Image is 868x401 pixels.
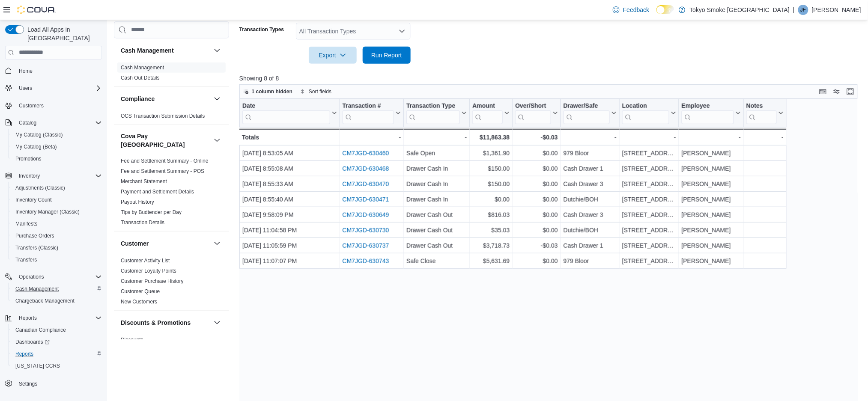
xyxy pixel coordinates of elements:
div: $0.00 [515,210,558,220]
button: Inventory Manager (Classic) [9,206,105,218]
span: Manifests [15,220,37,227]
div: [PERSON_NAME] [682,194,741,205]
span: Sort fields [309,88,331,95]
span: Transaction Details [121,219,164,226]
a: [US_STATE] CCRS [12,361,63,371]
div: Cash Drawer 3 [564,210,617,220]
a: CM7JGD-630737 [342,242,389,249]
button: Customer [121,239,210,248]
a: Dashboards [9,336,105,348]
button: Run Report [363,47,411,64]
div: [PERSON_NAME] [682,225,741,235]
button: Cash Management [9,283,105,295]
a: CM7JGD-630471 [342,196,389,203]
button: Operations [2,271,105,283]
a: CM7JGD-630743 [342,258,389,264]
button: Inventory [2,170,105,182]
span: Home [15,65,102,76]
div: $0.00 [515,194,558,205]
span: Cash Management [15,285,59,292]
a: Adjustments (Classic) [12,183,69,193]
span: Catalog [19,119,36,126]
button: Purchase Orders [9,230,105,242]
input: Dark Mode [656,5,674,14]
div: [STREET_ADDRESS] [622,194,676,205]
button: Promotions [9,153,105,165]
a: Inventory Manager (Classic) [12,207,83,217]
button: Users [15,83,36,93]
span: Transfers (Classic) [15,244,58,251]
h3: Compliance [121,95,155,103]
span: [US_STATE] CCRS [15,362,60,369]
div: $0.00 [515,179,558,189]
div: $150.00 [472,179,510,189]
span: Inventory Count [12,195,102,205]
button: Users [2,82,105,94]
button: Enter fullscreen [845,86,856,97]
div: Totals [242,132,337,143]
button: Discounts & Promotions [212,318,222,328]
a: Tips by Budtender per Day [121,209,182,215]
span: Inventory Manager (Classic) [15,208,80,215]
button: Adjustments (Classic) [9,182,105,194]
button: Settings [2,377,105,389]
button: Customer [212,238,222,249]
p: [PERSON_NAME] [812,5,861,15]
a: CM7JGD-630649 [342,211,389,218]
span: Purchase Orders [12,231,102,241]
button: Keyboard shortcuts [818,86,828,97]
a: Feedback [609,1,653,18]
span: Transfers [15,256,37,263]
span: Adjustments (Classic) [15,184,65,191]
div: Safe Open [406,148,467,158]
button: 1 column hidden [240,86,296,97]
div: -$0.03 [515,132,558,143]
span: Chargeback Management [12,296,102,306]
span: Transfers [12,255,102,265]
div: $3,718.73 [472,241,510,251]
div: $0.00 [515,163,558,174]
span: Canadian Compliance [12,325,102,335]
div: [PERSON_NAME] [682,256,741,266]
span: Payment and Settlement Details [121,188,194,195]
button: Manifests [9,218,105,230]
div: Safe Close [406,256,467,266]
div: Drawer Cash Out [406,225,467,235]
span: OCS Transaction Submission Details [121,113,205,119]
span: Operations [15,272,102,282]
a: Customer Queue [121,288,160,294]
p: | [793,5,795,15]
button: Transaction # [342,102,401,124]
button: Transaction Type [406,102,467,124]
div: [STREET_ADDRESS] [622,256,676,266]
div: Transaction Type [406,102,460,110]
div: [PERSON_NAME] [682,148,741,158]
span: Run Report [371,51,402,59]
a: Settings [15,379,41,389]
a: Manifests [12,219,41,229]
button: Cova Pay [GEOGRAPHIC_DATA] [121,132,210,149]
img: Cova [17,6,56,14]
a: CM7JGD-630460 [342,150,389,157]
p: Tokyo Smoke [GEOGRAPHIC_DATA] [690,5,790,15]
a: CM7JGD-630730 [342,227,389,234]
a: My Catalog (Beta) [12,142,60,152]
div: Drawer Cash Out [406,241,467,251]
div: $816.03 [472,210,510,220]
a: Dashboards [12,337,53,347]
div: $0.00 [515,148,558,158]
span: Payout History [121,199,154,205]
a: Cash Management [12,284,62,294]
div: [PERSON_NAME] [682,163,741,174]
span: My Catalog (Beta) [12,142,102,152]
button: Export [309,47,357,64]
span: Cash Management [121,64,164,71]
a: Cash Management [121,65,164,71]
span: Transfers (Classic) [12,243,102,253]
span: Operations [19,273,44,280]
div: Cash Drawer 3 [564,179,617,189]
button: Discounts & Promotions [121,318,210,327]
div: $0.00 [472,194,510,205]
